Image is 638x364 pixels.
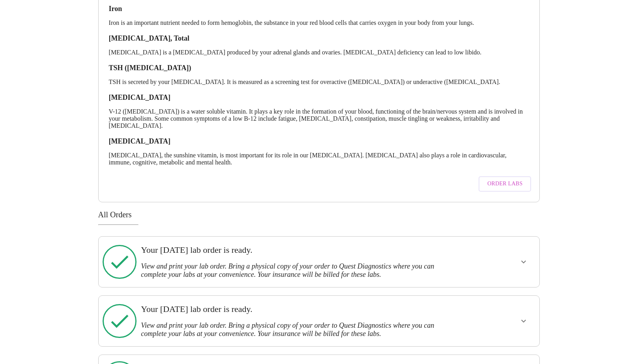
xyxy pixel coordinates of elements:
[109,137,529,146] h3: [MEDICAL_DATA]
[109,152,529,166] p: [MEDICAL_DATA], the sunshine vitamin, is most important for its role in our [MEDICAL_DATA]. [MEDI...
[109,34,529,43] h3: [MEDICAL_DATA], Total
[141,245,454,255] h3: Your [DATE] lab order is ready.
[141,262,454,279] h3: View and print your lab order. Bring a physical copy of your order to Quest Diagnostics where you...
[109,19,529,26] p: Iron is an important nutrient needed to form hemoglobin, the substance in your red blood cells th...
[514,312,533,330] button: show more
[487,179,522,189] span: Order Labs
[109,64,529,72] h3: TSH ([MEDICAL_DATA])
[109,78,529,86] p: TSH is secreted by your [MEDICAL_DATA]. It is measured as a screening test for overactive ([MEDIC...
[141,321,454,338] h3: View and print your lab order. Bring a physical copy of your order to Quest Diagnostics where you...
[479,176,531,192] button: Order Labs
[109,49,529,56] p: [MEDICAL_DATA] is a [MEDICAL_DATA] produced by your adrenal glands and ovaries. [MEDICAL_DATA] de...
[514,252,533,271] button: show more
[109,93,529,102] h3: [MEDICAL_DATA]
[477,172,533,196] a: Order Labs
[98,210,540,219] h3: All Orders
[109,5,529,13] h3: Iron
[141,304,454,314] h3: Your [DATE] lab order is ready.
[109,108,529,129] p: V-12 ([MEDICAL_DATA]) is a water soluble vitamin. It plays a key role in the formation of your bl...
